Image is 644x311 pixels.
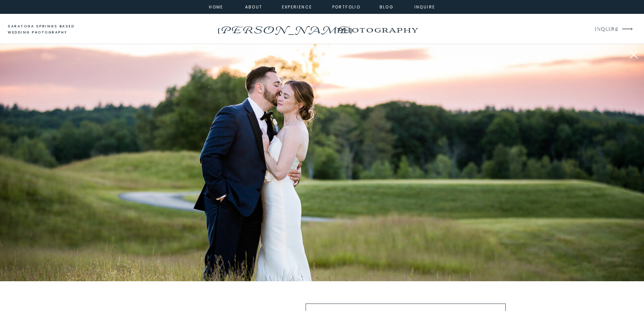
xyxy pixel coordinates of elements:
a: saratoga springs based wedding photography [8,23,87,36]
a: INQUIRE [595,25,618,34]
a: [PERSON_NAME] [216,22,353,33]
a: inquire [413,3,437,9]
a: Blog [375,3,399,9]
a: experience [282,3,309,9]
a: about [245,3,260,9]
a: home [207,3,225,9]
a: photography [323,20,431,39]
a: portfolio [332,3,361,9]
